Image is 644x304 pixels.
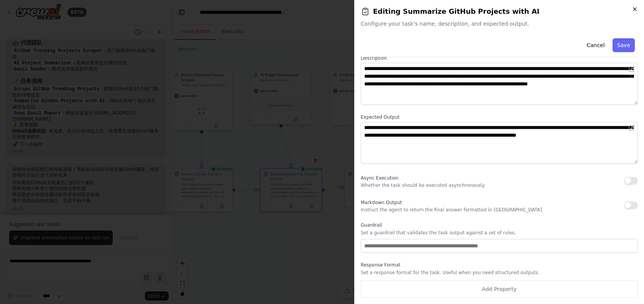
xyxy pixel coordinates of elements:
label: Response Format [361,262,638,268]
label: Guardrail [361,222,638,228]
p: Whether the task should be executed asynchronously. [361,182,485,188]
p: Set a response format for the task. Useful when you need structured outputs. [361,270,638,276]
button: Save [613,38,635,52]
button: Open in editor [627,123,636,132]
span: Configure your task's name, description, and expected output. [361,20,638,28]
label: Expected Output [361,114,638,120]
label: Description [361,55,638,61]
button: Add Property [361,280,638,298]
h2: Editing Summarize GitHub Projects with AI [361,6,638,17]
span: Markdown Output [361,200,402,205]
p: Instruct the agent to return the final answer formatted in [GEOGRAPHIC_DATA] [361,207,542,213]
span: Async Execution [361,175,398,181]
button: Open in editor [627,64,636,74]
button: Cancel [582,38,609,52]
p: Set a guardrail that validates the task output against a set of rules. [361,230,638,236]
